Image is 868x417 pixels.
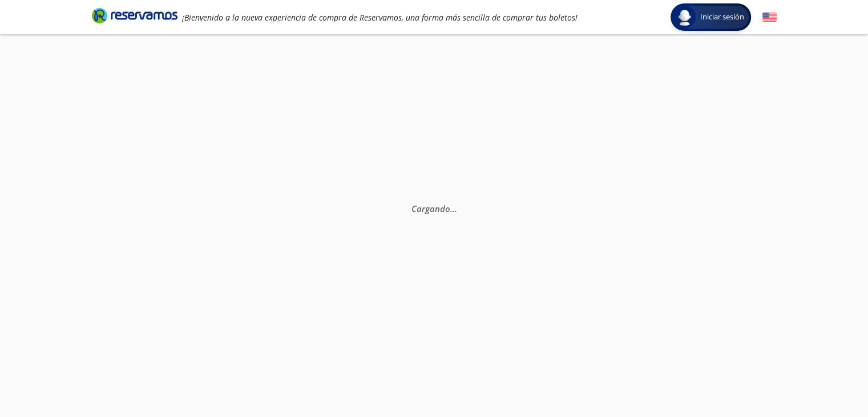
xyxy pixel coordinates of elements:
[92,7,177,27] a: Brand Logo
[182,12,578,23] em: ¡Bienvenido a la nueva experiencia de compra de Reservamos, una forma más sencilla de comprar tus...
[762,10,777,25] button: English
[454,203,457,214] span: .
[92,7,177,24] i: Brand Logo
[452,203,454,214] span: .
[450,203,452,214] span: .
[696,11,749,23] span: Iniciar sesión
[411,203,457,214] em: Cargando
